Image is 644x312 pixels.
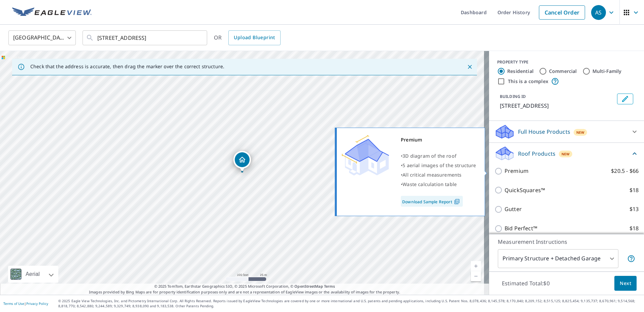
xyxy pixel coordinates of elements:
input: Search by address or latitude-longitude [97,28,193,47]
span: 5 aerial images of the structure [402,162,476,168]
a: Privacy Policy [26,301,48,306]
p: Estimated Total: $0 [496,276,555,291]
button: Edit building 1 [617,94,633,104]
a: Terms [324,284,335,289]
a: Upload Blueprint [228,30,280,45]
div: PROPERTY TYPE [497,59,636,65]
p: BUILDING ID [500,94,526,99]
div: AS [591,5,606,20]
p: $18 [630,224,639,233]
p: Premium [505,167,528,175]
span: Waste calculation table [402,181,457,187]
label: This is a complex [508,78,548,85]
div: [GEOGRAPHIC_DATA] [8,28,76,47]
p: Full House Products [518,128,570,136]
p: $18 [630,186,639,194]
span: Next [620,279,631,288]
p: [STREET_ADDRESS] [500,102,614,110]
div: Primary Structure + Detached Garage [498,249,618,268]
img: EV Logo [12,7,92,18]
img: Pdf Icon [452,199,461,205]
span: New [561,151,570,157]
span: Your report will include the primary structure and a detached garage if one exists. [627,255,635,263]
label: Multi-Family [592,68,622,75]
span: Upload Blueprint [234,33,275,42]
div: Roof ProductsNew [494,146,639,161]
div: Full House ProductsNew [494,124,639,140]
a: Current Level 18, Zoom In [471,261,481,271]
p: © 2025 Eagle View Technologies, Inc. and Pictometry International Corp. All Rights Reserved. Repo... [58,298,641,309]
p: Roof Products [518,150,555,158]
p: | [3,302,48,306]
div: • [401,170,476,180]
div: • [401,180,476,189]
p: $13 [630,205,639,213]
div: Aerial [24,266,42,283]
p: Gutter [505,205,522,213]
p: QuickSquares™ [505,186,545,194]
label: Residential [507,68,534,75]
span: All critical measurements [402,172,461,178]
p: Measurement Instructions [498,238,635,246]
p: Check that the address is accurate, then drag the marker over the correct structure. [30,63,224,70]
div: • [401,161,476,170]
div: Premium [401,135,476,145]
button: Close [465,62,474,71]
span: New [576,130,585,135]
div: Aerial [8,266,58,283]
img: Premium [342,135,389,176]
a: OpenStreetMap [294,284,323,289]
a: Current Level 18, Zoom Out [471,271,481,281]
div: OR [214,30,281,45]
span: 3D diagram of the roof [402,153,456,159]
p: $20.5 - $66 [611,167,639,175]
div: • [401,151,476,161]
label: Commercial [549,68,577,75]
div: Dropped pin, building 1, Residential property, 8509 Blossom Ln Louisville, KY 40242 [233,151,251,172]
a: Download Sample Report [401,196,463,207]
button: Next [614,276,637,291]
span: © 2025 TomTom, Earthstar Geographics SIO, © 2025 Microsoft Corporation, © [154,284,335,289]
a: Terms of Use [3,301,24,306]
p: Bid Perfect™ [505,224,537,233]
a: Cancel Order [539,5,585,20]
